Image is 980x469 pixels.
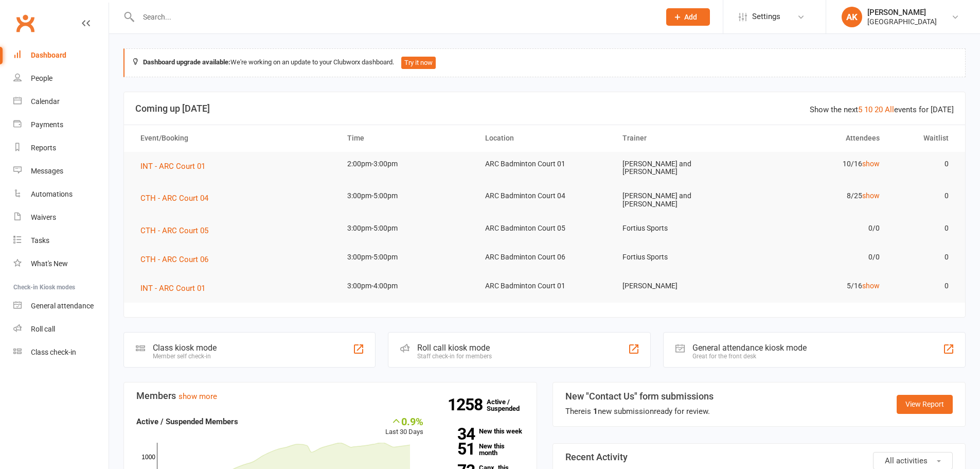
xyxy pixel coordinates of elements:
[439,426,475,442] strong: 34
[13,113,109,136] a: Payments
[13,294,109,318] a: General attendance kiosk mode
[13,341,109,364] a: Class kiosk mode
[889,152,958,176] td: 0
[439,443,524,456] a: 51New this month
[842,7,862,27] div: AK
[140,255,208,264] span: CTH - ARC Court 06
[613,152,751,184] td: [PERSON_NAME] and [PERSON_NAME]
[135,103,954,114] h3: Coming up [DATE]
[13,160,109,183] a: Messages
[613,125,751,151] th: Trainer
[31,97,60,106] div: Calendar
[862,282,880,290] a: show
[338,274,476,298] td: 3:00pm-4:00pm
[751,274,889,298] td: 5/16
[338,152,476,176] td: 2:00pm-3:00pm
[140,194,208,203] span: CTH - ARC Court 04
[31,167,63,175] div: Messages
[13,44,109,67] a: Dashboard
[131,125,338,151] th: Event/Booking
[684,13,697,21] span: Add
[385,415,423,438] div: Last 30 Days
[13,318,109,341] a: Roll call
[153,343,217,353] div: Class kiosk mode
[439,441,475,457] strong: 51
[31,74,52,82] div: People
[476,274,614,298] td: ARC Badminton Court 01
[885,105,894,114] a: All
[31,302,94,310] div: General attendance
[613,274,751,298] td: [PERSON_NAME]
[613,216,751,240] td: Fortius Sports
[13,67,109,90] a: People
[476,184,614,208] td: ARC Badminton Court 04
[448,397,487,412] strong: 1258
[13,136,109,160] a: Reports
[867,17,937,26] div: [GEOGRAPHIC_DATA]
[417,343,492,353] div: Roll call kiosk mode
[13,229,109,252] a: Tasks
[31,120,63,129] div: Payments
[417,353,492,360] div: Staff check-in for members
[565,452,953,462] h3: Recent Activity
[487,391,532,420] a: 1258Active / Suspended
[140,224,216,237] button: CTH - ARC Court 05
[751,152,889,176] td: 10/16
[179,392,217,401] a: show more
[752,5,780,28] span: Settings
[889,216,958,240] td: 0
[338,216,476,240] td: 3:00pm-5:00pm
[136,391,524,401] h3: Members
[135,10,653,24] input: Search...
[862,160,880,168] a: show
[13,183,109,206] a: Automations
[889,274,958,298] td: 0
[862,192,880,200] a: show
[476,125,614,151] th: Location
[123,48,966,77] div: We're working on an update to your Clubworx dashboard.
[31,144,56,152] div: Reports
[136,417,238,426] strong: Active / Suspended Members
[476,152,614,176] td: ARC Badminton Court 01
[692,353,807,360] div: Great for the front desk
[31,325,55,333] div: Roll call
[565,405,714,418] div: There is new submission ready for review.
[875,105,883,114] a: 20
[140,226,208,235] span: CTH - ARC Court 05
[338,125,476,151] th: Time
[593,407,598,416] strong: 1
[613,245,751,269] td: Fortius Sports
[439,428,524,435] a: 34New this week
[338,184,476,208] td: 3:00pm-5:00pm
[338,245,476,269] td: 3:00pm-5:00pm
[31,259,68,268] div: What's New
[889,184,958,208] td: 0
[889,125,958,151] th: Waitlist
[751,184,889,208] td: 8/25
[666,8,710,26] button: Add
[140,192,216,204] button: CTH - ARC Court 04
[751,245,889,269] td: 0/0
[885,456,928,465] span: All activities
[31,348,76,356] div: Class check-in
[867,8,937,17] div: [PERSON_NAME]
[140,284,205,293] span: INT - ARC Court 01
[143,58,230,66] strong: Dashboard upgrade available:
[153,353,217,360] div: Member self check-in
[140,282,212,294] button: INT - ARC Court 01
[140,160,212,172] button: INT - ARC Court 01
[13,90,109,113] a: Calendar
[858,105,862,114] a: 5
[140,253,216,266] button: CTH - ARC Court 06
[31,51,66,59] div: Dashboard
[12,10,38,36] a: Clubworx
[31,236,49,245] div: Tasks
[31,213,56,221] div: Waivers
[385,415,423,427] div: 0.9%
[401,57,436,69] button: Try it now
[889,245,958,269] td: 0
[751,125,889,151] th: Attendees
[13,206,109,229] a: Waivers
[864,105,872,114] a: 10
[897,395,953,413] a: View Report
